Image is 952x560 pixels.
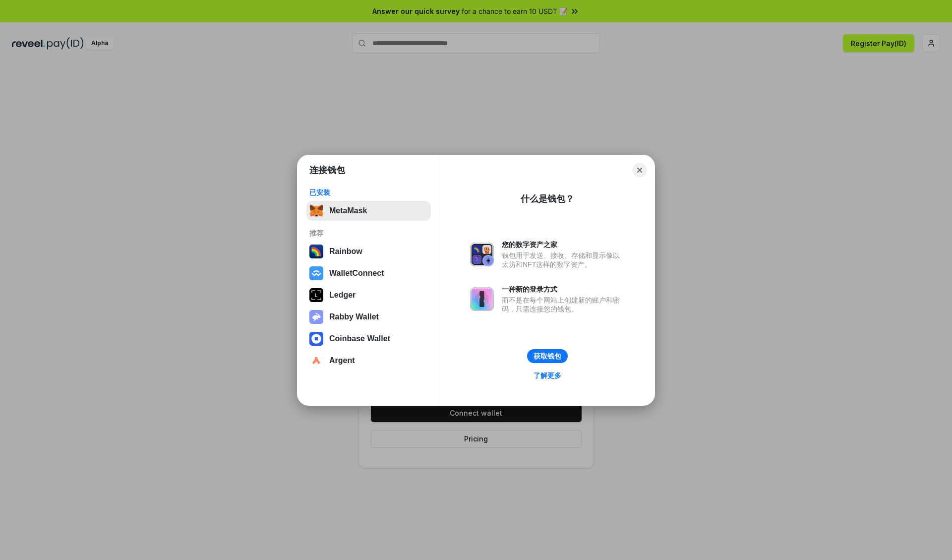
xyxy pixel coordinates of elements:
[502,296,625,313] div: 而不是在每个网站上创建新的账户和密码，只需连接您的钱包。
[502,285,625,294] div: 一种新的登录方式
[309,310,323,324] img: svg+xml,%3Csvg%20xmlns%3D%22http%3A%2F%2Fwww.w3.org%2F2000%2Fsvg%22%20fill%3D%22none%22%20viewBox...
[306,201,431,221] button: MetaMask
[306,307,431,327] button: Rabby Wallet
[329,206,367,215] div: MetaMask
[306,263,431,283] button: WalletConnect
[329,291,356,300] div: Ledger
[306,351,431,371] button: Argent
[470,287,494,311] img: svg+xml,%3Csvg%20xmlns%3D%22http%3A%2F%2Fwww.w3.org%2F2000%2Fsvg%22%20fill%3D%22none%22%20viewBox...
[470,243,494,266] img: svg+xml,%3Csvg%20xmlns%3D%22http%3A%2F%2Fwww.w3.org%2F2000%2Fsvg%22%20fill%3D%22none%22%20viewBox...
[306,329,431,349] button: Coinbase Wallet
[309,229,428,238] div: 推荐
[521,193,574,205] div: 什么是钱包？
[309,245,323,258] img: svg+xml,%3Csvg%20width%3D%22120%22%20height%3D%22120%22%20viewBox%3D%220%200%20120%20120%22%20fil...
[309,288,323,302] img: svg+xml,%3Csvg%20xmlns%3D%22http%3A%2F%2Fwww.w3.org%2F2000%2Fsvg%22%20width%3D%2228%22%20height%3...
[502,240,625,249] div: 您的数字资产之家
[502,251,625,269] div: 钱包用于发送、接收、存储和显示像以太坊和NFT这样的数字资产。
[309,332,323,346] img: svg+xml,%3Csvg%20width%3D%2228%22%20height%3D%2228%22%20viewBox%3D%220%200%2028%2028%22%20fill%3D...
[309,204,323,218] img: svg+xml,%3Csvg%20fill%3D%22none%22%20height%3D%2233%22%20viewBox%3D%220%200%2035%2033%22%20width%...
[329,269,384,278] div: WalletConnect
[329,356,355,365] div: Argent
[528,369,567,382] a: 了解更多
[309,188,428,197] div: 已安装
[633,163,647,177] button: Close
[309,164,345,176] h1: 连接钱包
[329,312,379,321] div: Rabby Wallet
[534,371,561,380] div: 了解更多
[329,334,390,343] div: Coinbase Wallet
[306,242,431,261] button: Rainbow
[306,285,431,305] button: Ledger
[329,247,362,256] div: Rainbow
[309,354,323,368] img: svg+xml,%3Csvg%20width%3D%2228%22%20height%3D%2228%22%20viewBox%3D%220%200%2028%2028%22%20fill%3D...
[309,266,323,280] img: svg+xml,%3Csvg%20width%3D%2228%22%20height%3D%2228%22%20viewBox%3D%220%200%2028%2028%22%20fill%3D...
[534,352,561,361] div: 获取钱包
[527,349,568,363] button: 获取钱包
